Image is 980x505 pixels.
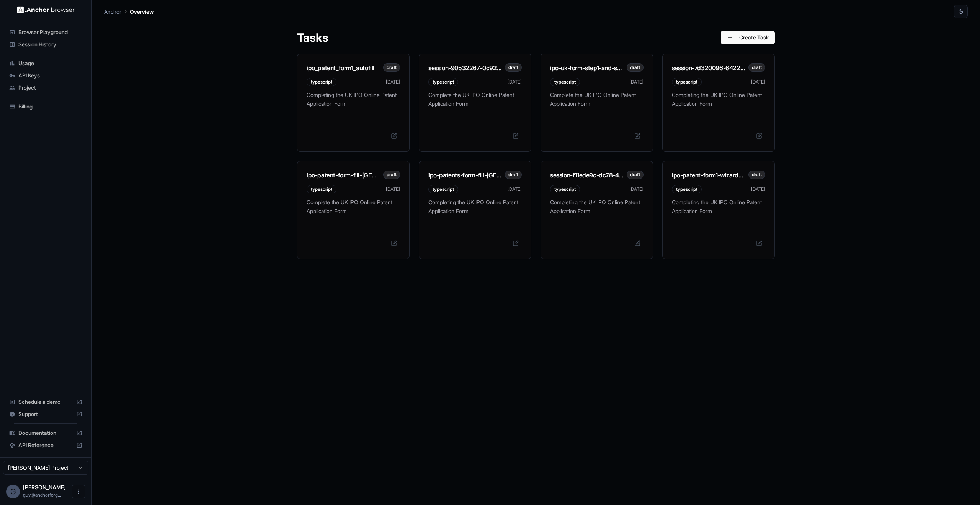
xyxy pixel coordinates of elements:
span: [DATE] [751,186,765,192]
p: Anchor [104,8,121,16]
span: Schedule a demo [18,398,73,406]
div: typescript [307,185,336,193]
h1: Tasks [297,31,328,44]
div: typescript [550,78,580,86]
div: Session History [6,38,85,51]
div: API Reference [6,439,85,451]
h3: ipo-patent-form1-wizard-fill [672,171,748,180]
div: typescript [672,78,702,86]
div: Support [6,408,85,420]
h3: session-f11ede9c-dc78-47e3-828b-fcc059a5a475 [550,171,627,180]
div: typescript [672,185,702,193]
div: Billing [6,100,85,113]
span: [DATE] [508,79,522,85]
p: Completing the UK IPO Online Patent Application Form [672,91,765,114]
span: Guy Ben Simhon [23,484,66,490]
p: Completing the UK IPO Online Patent Application Form [307,91,400,114]
span: Session History [18,41,82,48]
span: Documentation [18,429,73,437]
div: typescript [428,185,458,193]
button: Create Task [721,31,775,44]
div: typescript [428,78,458,86]
span: Usage [18,59,82,67]
span: [DATE] [629,79,644,85]
span: Project [18,84,82,92]
p: Complete the UK IPO Online Patent Application Form [307,198,400,221]
h3: ipo-patents-form-fill-[GEOGRAPHIC_DATA]-apply-online [428,171,505,180]
p: Overview [130,8,154,16]
div: Usage [6,57,85,69]
div: Browser Playground [6,26,85,38]
button: Open menu [72,485,85,498]
span: Support [18,410,73,418]
div: draft [383,171,400,179]
span: API Reference [18,441,73,449]
h3: ipo_patent_form1_autofill [307,63,377,72]
p: Completing the UK IPO Online Patent Application Form [550,198,644,221]
div: Documentation [6,427,85,439]
div: draft [748,63,765,72]
div: draft [505,171,522,179]
p: Complete the UK IPO Online Patent Application Form [550,91,644,114]
div: G [6,485,20,498]
h3: session-90532267-0c92-4947-9c2d-eafea6679718 [428,63,505,72]
h3: ipo-uk-form-step1-and-step2-partial-automation [550,63,627,72]
div: draft [383,63,400,72]
span: API Keys [18,72,82,79]
div: draft [627,171,644,179]
span: guy@anchorforge.io [23,492,61,498]
span: [DATE] [751,79,765,85]
span: [DATE] [508,186,522,192]
h3: session-7d320096-6422-4728-bc30-906a0a879a8b [672,63,748,72]
div: typescript [307,78,336,86]
div: Project [6,82,85,94]
div: API Keys [6,69,85,82]
div: draft [748,171,765,179]
p: Completing the UK IPO Online Patent Application Form [428,198,522,221]
nav: breadcrumb [104,7,154,16]
span: [DATE] [386,186,400,192]
div: typescript [550,185,580,193]
div: Schedule a demo [6,396,85,408]
div: draft [627,63,644,72]
span: Browser Playground [18,28,82,36]
p: Complete the UK IPO Online Patent Application Form [428,91,522,114]
p: Completing the UK IPO Online Patent Application Form [672,198,765,221]
div: draft [505,63,522,72]
span: [DATE] [386,79,400,85]
span: [DATE] [629,186,644,192]
img: Anchor Logo [17,6,75,13]
span: Billing [18,103,82,110]
h3: ipo-patent-form-fill-[GEOGRAPHIC_DATA] [307,171,383,180]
